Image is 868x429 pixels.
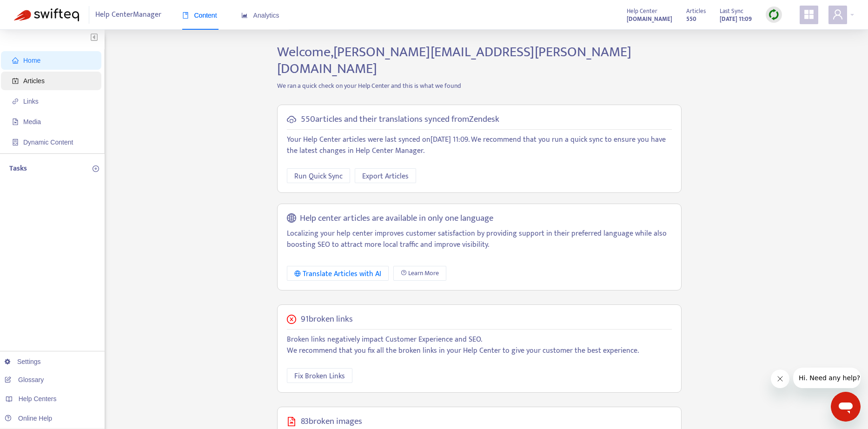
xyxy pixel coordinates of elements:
a: Online Help [5,415,52,422]
a: Glossary [5,376,44,383]
span: container [12,139,19,145]
span: plus-circle [93,165,99,172]
p: Tasks [9,163,27,174]
span: link [12,98,19,105]
span: close-circle [287,315,296,324]
span: Help Centers [19,395,57,403]
iframe: Button to launch messaging window [831,392,861,422]
span: Last Sync [720,6,743,16]
span: Export Articles [362,171,409,182]
span: Articles [686,6,706,16]
span: cloud-sync [287,115,296,124]
span: home [12,57,19,64]
span: file-image [287,417,296,426]
span: Help Center Manager [95,6,161,24]
span: Help Center [627,6,657,16]
button: Run Quick Sync [287,168,350,183]
span: Welcome, [PERSON_NAME][EMAIL_ADDRESS][PERSON_NAME][DOMAIN_NAME] [277,40,631,80]
p: Broken links negatively impact Customer Experience and SEO. We recommend that you fix all the bro... [287,334,672,356]
strong: [DATE] 11:09 [720,14,752,24]
span: Learn More [408,268,439,278]
span: global [287,213,296,224]
img: sync.dc5367851b00ba804db3.png [768,9,780,20]
span: Analytics [241,12,279,19]
span: Articles [23,77,45,85]
iframe: Message from company [793,368,861,388]
iframe: Close message [771,370,789,388]
a: Learn More [393,266,446,281]
span: book [182,12,189,19]
div: Translate Articles with AI [294,268,381,280]
img: Swifteq [14,8,79,21]
span: Links [23,98,39,105]
span: Fix Broken Links [294,370,345,382]
button: Translate Articles with AI [287,266,389,281]
h5: 550 articles and their translations synced from Zendesk [301,114,499,125]
span: user [832,9,843,20]
button: Export Articles [355,168,416,183]
p: We ran a quick check on your Help Center and this is what we found [270,81,689,91]
a: Settings [5,358,41,365]
p: Localizing your help center improves customer satisfaction by providing support in their preferre... [287,228,672,251]
span: appstore [803,9,815,20]
p: Your Help Center articles were last synced on [DATE] 11:09 . We recommend that you run a quick sy... [287,134,672,157]
strong: 550 [686,14,696,24]
span: account-book [12,78,19,84]
h5: Help center articles are available in only one language [300,213,493,224]
button: Fix Broken Links [287,368,352,383]
a: [DOMAIN_NAME] [627,13,672,24]
h5: 91 broken links [301,314,353,325]
span: area-chart [241,12,248,19]
strong: [DOMAIN_NAME] [627,14,672,24]
span: file-image [12,119,19,125]
span: Run Quick Sync [294,171,343,182]
span: Dynamic Content [23,139,73,146]
span: Media [23,118,41,125]
span: Home [23,57,40,64]
span: Content [182,12,217,19]
h5: 83 broken images [301,416,362,427]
